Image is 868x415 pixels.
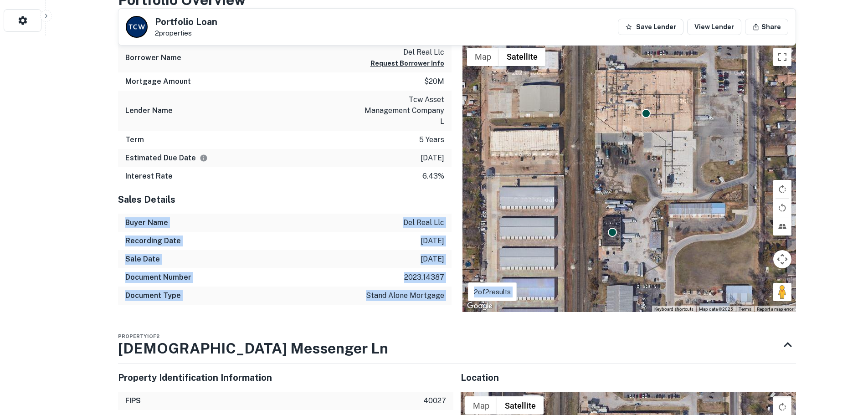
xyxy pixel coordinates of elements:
[421,236,444,246] p: [DATE]
[773,199,791,217] button: Rotate map counterclockwise
[125,254,160,265] h6: Sale Date
[773,283,791,301] button: Drag Pegman onto the map to open Street View
[125,395,141,406] h6: FIPS
[403,217,444,228] p: del real llc
[419,134,444,145] p: 5 years
[200,154,208,162] svg: Estimate is based on a standard schedule for this type of loan.
[422,171,444,182] p: 6.43%
[822,342,868,386] iframe: Chat Widget
[465,300,495,312] img: Google
[618,19,683,35] button: Save Lender
[773,180,791,198] button: Rotate map clockwise
[125,171,173,182] h6: Interest Rate
[118,371,453,384] h5: Property Identification Information
[370,47,444,58] p: del real llc
[366,290,444,301] p: stand alone mortgage
[362,94,444,127] p: tcw asset management company l
[421,254,444,265] p: [DATE]
[370,58,444,69] button: Request Borrower Info
[118,327,796,363] div: Property1of2[DEMOGRAPHIC_DATA] Messenger Ln
[654,306,693,313] button: Keyboard shortcuts
[773,396,791,415] button: Toggle fullscreen view
[125,272,191,283] h6: Document Number
[773,250,791,268] button: Map camera controls
[155,29,217,37] p: 2 properties
[125,52,181,63] h6: Borrower Name
[118,338,388,359] h3: [DEMOGRAPHIC_DATA] Messenger Ln
[757,307,793,312] a: Report a map error
[461,371,796,384] h5: Location
[467,48,499,66] button: Show street map
[125,134,144,145] h6: Term
[125,105,173,116] h6: Lender Name
[739,307,751,312] a: Terms (opens in new tab)
[773,48,791,66] button: Toggle fullscreen view
[125,236,181,246] h6: Recording Date
[687,19,741,35] a: View Lender
[497,396,544,415] button: Show satellite imagery
[474,287,511,297] p: 2 of 2 results
[421,153,444,164] p: [DATE]
[465,396,497,415] button: Show street map
[125,153,208,164] h6: Estimated Due Date
[125,290,181,301] h6: Document Type
[773,217,791,236] button: Tilt map
[404,272,444,283] p: 2023.14387
[118,193,452,206] h5: Sales Details
[465,300,495,312] a: Open this area in Google Maps (opens a new window)
[699,307,733,312] span: Map data ©2025
[423,395,446,406] p: 40027
[424,76,444,87] p: $20m
[499,48,545,66] button: Show satellite imagery
[125,76,191,87] h6: Mortgage Amount
[745,19,788,35] button: Share
[125,217,168,228] h6: Buyer Name
[155,17,217,26] h5: Portfolio Loan
[118,333,159,339] span: Property 1 of 2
